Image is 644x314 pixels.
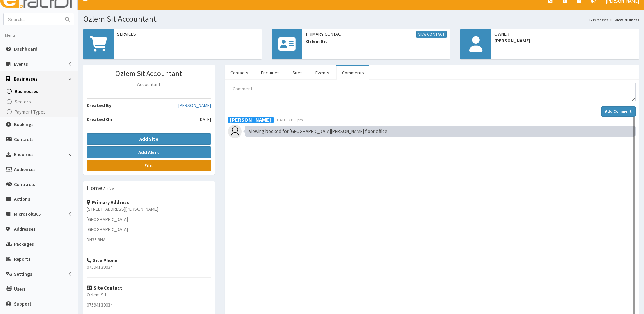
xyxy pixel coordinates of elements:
a: Businesses [589,17,608,23]
a: Businesses [2,86,78,97]
b: Created By [87,102,111,108]
p: Accountant [87,81,211,88]
span: Payment Types [15,109,46,115]
a: View Contact [416,31,447,38]
b: Edit [144,162,153,169]
strong: Primary Address [87,199,129,205]
b: Add Site [139,136,158,142]
a: Sectors [2,97,78,107]
span: Microsoft365 [14,211,41,217]
h3: Ozlem Sit Accountant [87,70,211,77]
span: Contracts [14,181,35,187]
p: [GEOGRAPHIC_DATA] [87,216,211,223]
span: Owner [494,31,636,37]
div: Viewing booked for [GEOGRAPHIC_DATA][PERSON_NAME] floor office [245,126,636,137]
span: [DATE] [199,116,211,123]
span: Support [14,301,31,307]
li: View Business [608,17,639,23]
small: Active [103,186,114,191]
strong: Site Contact [87,285,122,291]
span: [PERSON_NAME] [494,37,636,44]
span: Contacts [14,136,34,142]
span: Bookings [14,121,34,127]
p: 07594139034 [87,301,211,308]
b: Add Alert [138,149,159,155]
p: DN35 9NA [87,236,211,243]
span: Addresses [14,226,36,232]
input: Search... [4,13,61,25]
span: Businesses [15,88,38,94]
span: Settings [14,271,32,277]
button: Add Alert [87,146,211,158]
b: [PERSON_NAME] [230,116,271,123]
h1: Ozlem Sit Accountant [83,15,639,23]
a: Sites [287,66,308,80]
a: Enquiries [256,66,285,80]
a: Contacts [225,66,254,80]
p: [STREET_ADDRESS][PERSON_NAME] [87,206,211,212]
span: Actions [14,196,30,202]
span: Services [117,31,258,37]
span: Packages [14,241,34,247]
button: Add Comment [601,106,636,117]
span: Businesses [14,76,38,82]
h3: Home [87,185,102,191]
a: [PERSON_NAME] [178,102,211,109]
span: Users [14,286,26,292]
a: Edit [87,160,211,171]
a: Events [310,66,335,80]
span: Reports [14,256,31,262]
span: Audiences [14,166,36,172]
span: Events [14,61,28,67]
textarea: Comment [228,83,636,101]
p: [GEOGRAPHIC_DATA] [87,226,211,233]
a: Payment Types [2,107,78,117]
a: Comments [336,66,369,80]
span: Enquiries [14,151,34,157]
strong: Add Comment [605,109,632,114]
p: 07594139034 [87,264,211,271]
p: Ozlem Sit [87,291,211,298]
b: Created On [87,116,112,122]
span: [DATE] 21:56pm [276,117,303,122]
strong: Site Phone [87,257,117,263]
span: Dashboard [14,46,37,52]
span: Primary Contact [306,31,447,38]
span: Sectors [15,99,31,105]
span: Ozlem Sit [306,38,447,45]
